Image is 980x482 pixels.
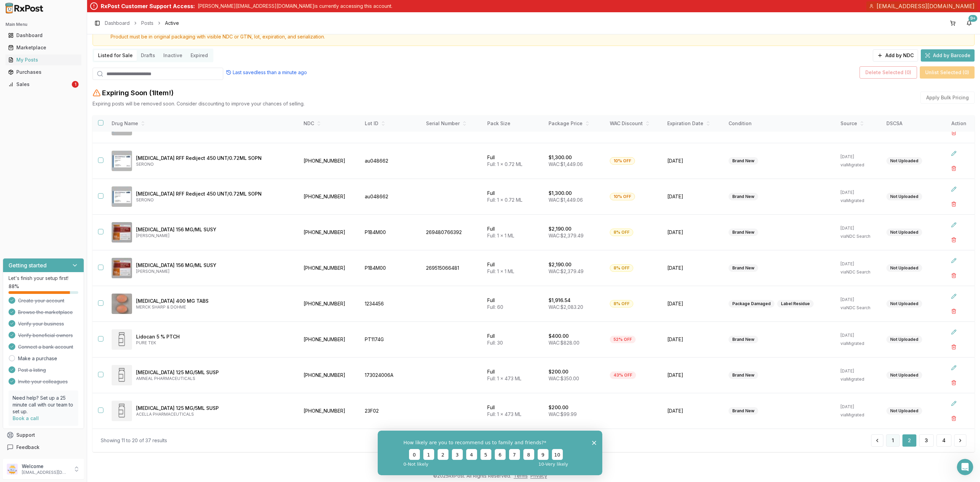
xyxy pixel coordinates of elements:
td: 173024006A [361,357,422,393]
span: [DATE] [667,336,720,343]
span: Full: 1 x 0.72 ML [487,161,522,167]
td: 269515066481 [422,250,483,286]
span: WAC: $1,449.06 [549,197,583,203]
div: WAC Discount [610,120,659,127]
a: Terms [514,473,528,479]
p: [MEDICAL_DATA] 156 MG/ML SUSY [136,226,294,233]
a: My Posts [5,54,81,66]
td: 1234456 [361,286,422,321]
span: Full: 1 x 0.72 ML [487,197,522,203]
span: Post a listing [18,367,46,373]
span: Full: 1 x 473 ML [487,376,521,381]
button: Delete [948,305,960,317]
div: Brand New [729,336,758,343]
a: Privacy [530,473,547,479]
p: [PERSON_NAME] [136,269,294,274]
div: Brand New [729,371,758,379]
p: [DATE] [840,154,878,160]
div: 1 [72,81,79,88]
p: via NDC Search [840,234,878,239]
button: 2 [902,434,916,447]
a: Dashboard [5,29,81,41]
td: P1B4M00 [361,250,422,286]
p: [DATE] [840,297,878,302]
td: [PHONE_NUMBER] [299,250,361,286]
div: Serial Number [426,120,479,127]
button: Delete [948,162,960,174]
td: Full [483,393,544,429]
button: Edit [948,219,960,231]
td: [PHONE_NUMBER] [299,321,361,357]
button: Add by NDC [873,49,918,62]
span: WAC: $828.00 [549,340,579,346]
div: Brand New [729,264,758,272]
a: Marketplace [5,41,81,54]
td: [PHONE_NUMBER] [299,214,361,250]
div: 10% OFF [610,157,635,165]
button: Edit [948,326,960,338]
span: [DATE] [667,265,720,271]
p: Expiring posts will be removed soon. Consider discounting to improve your chances of selling. [93,100,305,107]
p: [MEDICAL_DATA] 125 MG/5ML SUSP [136,405,294,412]
span: Active [165,20,179,27]
div: Dashboard [8,32,79,39]
button: Delete [948,127,960,139]
a: Posts [141,20,153,27]
div: Label Residue [777,300,814,308]
button: Add by Barcode [921,49,975,62]
td: [PHONE_NUMBER] [299,143,361,179]
div: Not Uploaded [886,193,922,200]
td: Full [483,214,544,250]
div: 8% OFF [610,300,633,308]
div: Not Uploaded [886,264,922,272]
div: Not Uploaded [886,407,922,415]
p: Need help? Set up a 25 minute call with our team to set up. [13,395,74,415]
p: [DATE] [840,368,878,374]
p: $400.00 [549,333,569,339]
div: Showing 11 to 20 of 37 results [101,437,167,444]
button: 4 [936,434,951,447]
p: PURE TEK [136,340,294,346]
h2: Expiring Soon ( 1 Item !) [102,88,174,98]
p: [MEDICAL_DATA] 125 MG/5ML SUSP [136,369,294,376]
span: WAC: $1,449.06 [549,161,583,167]
button: Support [3,429,84,441]
div: Brand New [729,229,758,236]
td: Full [483,143,544,179]
td: 269480766392 [422,214,483,250]
th: Action [944,115,975,132]
td: au048662 [361,179,422,214]
span: Full: 60 [487,304,503,310]
td: 23F02 [361,393,422,429]
p: [DATE] [840,261,878,267]
span: Verify your business [18,320,64,327]
p: [DATE] [840,226,878,231]
a: Book a call [13,415,39,421]
p: AMNEAL PHARMACEUTICALS [136,376,294,381]
button: Delete [948,412,960,425]
p: Welcome [22,463,69,470]
img: Naproxen 125 MG/5ML SUSP [112,365,132,385]
button: Edit [948,147,960,160]
button: Inactive [159,50,186,61]
div: 43% OFF [610,371,636,379]
div: Brand New [729,407,758,415]
div: 8% OFF [610,264,633,272]
div: My Posts [8,56,79,63]
td: PT1174G [361,321,422,357]
img: User avatar [7,464,18,475]
span: Browse the marketplace [18,309,73,316]
span: WAC: $99.99 [549,411,577,417]
p: Let's finish your setup first! [9,275,78,282]
td: [PHONE_NUMBER] [299,393,361,429]
span: WAC: $350.00 [549,376,579,381]
p: [PERSON_NAME] [136,233,294,238]
span: [DATE] [667,372,720,379]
